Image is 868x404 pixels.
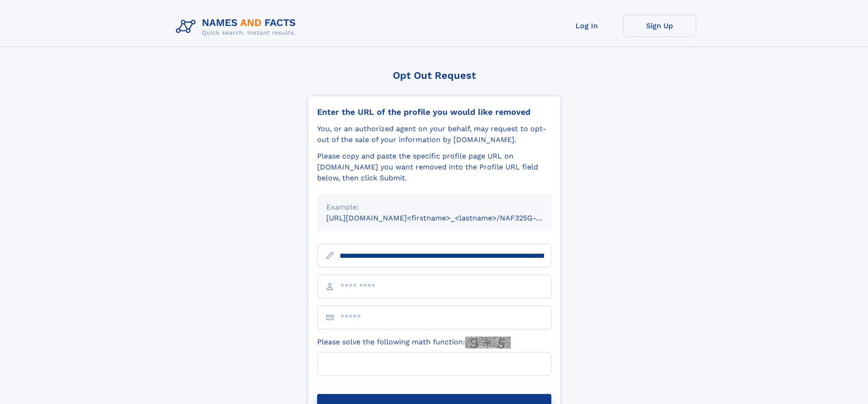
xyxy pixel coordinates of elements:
[326,202,542,213] div: Example:
[550,15,623,37] a: Log In
[317,151,551,184] div: Please copy and paste the specific profile page URL on [DOMAIN_NAME] you want removed into the Pr...
[623,15,696,37] a: Sign Up
[317,107,551,117] div: Enter the URL of the profile you would like removed
[308,70,561,81] div: Opt Out Request
[172,15,303,39] img: Logo Names and Facts
[317,123,551,145] div: You, or an authorized agent on your behalf, may request to opt-out of the sale of your informatio...
[326,214,569,222] small: [URL][DOMAIN_NAME]<firstname>_<lastname>/NAF325G-xxxxxxxx
[317,337,511,348] label: Please solve the following math function:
